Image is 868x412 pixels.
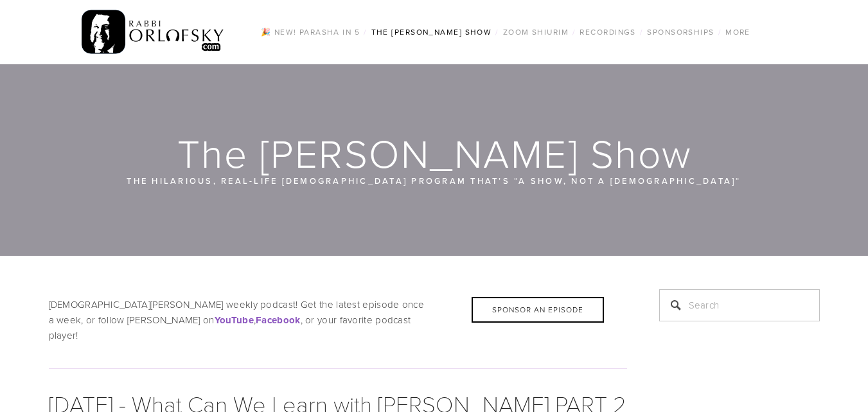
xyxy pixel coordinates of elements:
input: Search [659,289,820,321]
a: Recordings [576,24,639,40]
a: Facebook [256,313,300,327]
h1: The [PERSON_NAME] Show [49,132,821,174]
div: Sponsor an Episode [472,297,604,323]
span: / [495,26,499,37]
span: / [364,26,367,37]
span: / [718,26,722,37]
strong: Facebook [256,313,300,327]
a: 🎉 NEW! Parasha in 5 [257,24,364,40]
a: The [PERSON_NAME] Show [368,24,496,40]
strong: YouTube [215,313,254,327]
img: RabbiOrlofsky.com [82,7,225,57]
p: [DEMOGRAPHIC_DATA][PERSON_NAME] weekly podcast! Get the latest episode once a week, or follow [PE... [49,297,627,343]
a: Zoom Shiurim [499,24,572,40]
a: Sponsorships [643,24,718,40]
span: / [640,26,643,37]
p: The hilarious, real-life [DEMOGRAPHIC_DATA] program that’s “a show, not a [DEMOGRAPHIC_DATA]“ [126,174,743,188]
a: YouTube [215,313,254,327]
span: / [572,26,576,37]
a: More [722,24,754,40]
